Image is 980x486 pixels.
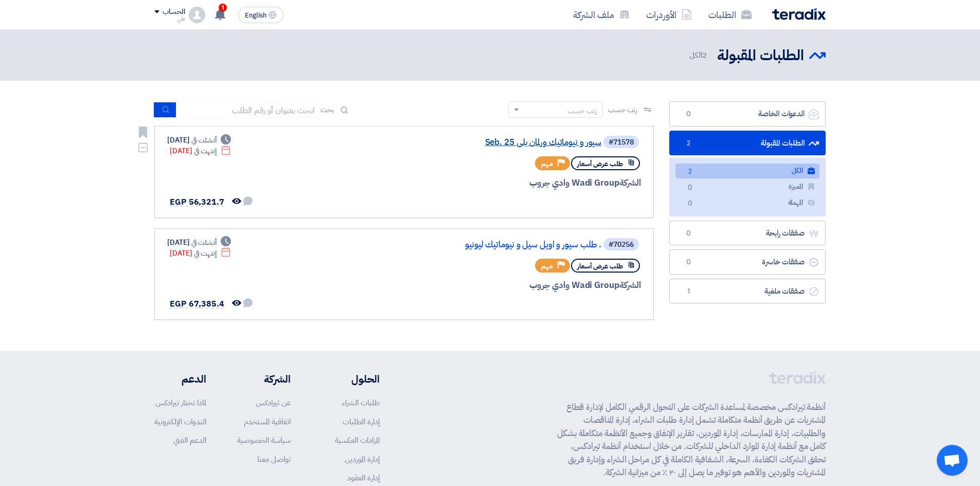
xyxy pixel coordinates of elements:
span: طلب عرض أسعار [577,261,623,271]
div: [DATE] [167,237,231,248]
input: ابحث بعنوان أو رقم الطلب [176,102,320,118]
a: اتفاقية المستخدم [244,416,291,427]
a: تواصل معنا [257,454,291,465]
span: 0 [682,228,694,239]
a: إدارة الموردين [345,454,380,465]
span: الشركة [619,176,642,189]
img: Teradix logo [772,8,826,20]
h2: الطلبات المقبولة [717,46,804,66]
span: 2 [684,167,696,177]
span: 0 [684,199,696,209]
a: الندوات الإلكترونية [154,416,206,427]
a: الكل [675,164,819,178]
li: الشركة [237,371,291,387]
a: الدعم الفني [173,435,206,446]
a: إدارة العقود [347,472,380,483]
a: المهملة [675,195,819,210]
div: Open chat [937,445,968,476]
span: الكل [689,49,709,61]
span: مهم [541,159,553,169]
span: EGP 67,385.4 [170,298,224,310]
span: 2 [682,138,694,149]
a: الدعوات الخاصة0 [669,101,826,127]
span: بحث [320,104,334,115]
span: إنتهت في [194,146,216,156]
p: أنظمة تيرادكس مخصصة لمساعدة الشركات على التحول الرقمي الكامل لإدارة قطاع المشتريات عن طريق أنظمة ... [557,401,826,479]
a: إدارة الطلبات [343,416,380,427]
a: طلبات الشراء [342,397,380,408]
a: الطلبات المقبولة2 [669,131,826,156]
div: #70256 [609,241,634,248]
button: English [238,7,283,23]
span: English [245,12,266,19]
span: إنتهت في [194,248,216,259]
span: 0 [682,257,694,267]
span: رتب حسب [608,104,637,115]
a: سياسة الخصوصية [237,435,291,446]
div: الحساب [163,8,185,16]
span: 1 [682,286,694,297]
img: profile_test.png [189,7,205,23]
div: [DATE] [170,248,231,259]
div: Wadi Group وادي جروب [394,279,641,292]
a: الأوردرات [638,3,700,27]
a: صفقات ملغية1 [669,279,826,304]
div: علي [154,16,185,22]
span: مهم [541,261,553,271]
li: الدعم [154,371,206,387]
div: Wadi Group وادي جروب [394,176,641,190]
div: [DATE] [170,146,231,156]
span: 0 [684,183,696,193]
a: صفقات رابحة0 [669,221,826,246]
span: أنشئت في [191,237,216,248]
div: [DATE] [167,135,231,146]
span: 2 [702,49,707,61]
div: #71578 [609,139,634,146]
a: لماذا تختار تيرادكس [155,397,206,408]
a: . طلب سيور و اويل سيل و نيوماتيك ليونيو [396,240,601,249]
span: الشركة [619,279,642,292]
li: الحلول [322,371,380,387]
a: المميزة [675,179,819,194]
a: الطلبات [700,3,760,27]
span: أنشئت في [191,135,216,146]
a: سيور و نيوماتيك ورلمان بلي Seb. 25 [396,138,601,147]
div: رتب حسب [567,105,597,116]
a: صفقات خاسرة0 [669,249,826,275]
a: المزادات العكسية [335,435,380,446]
span: EGP 56,321.7 [170,196,224,208]
span: طلب عرض أسعار [577,159,623,169]
a: ملف الشركة [565,3,638,27]
span: 1 [219,4,227,12]
span: 0 [682,109,694,119]
a: عن تيرادكس [256,397,291,408]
